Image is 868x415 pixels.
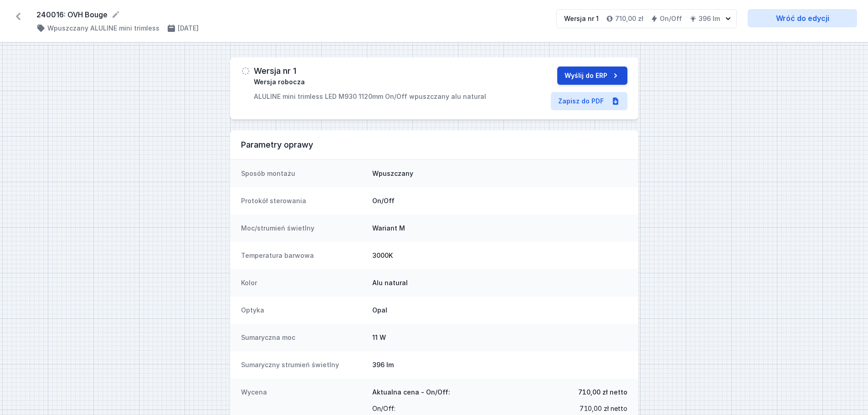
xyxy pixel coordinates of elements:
h4: 396 lm [699,14,720,23]
form: 240016: OVH Bouge [36,9,545,20]
button: Wersja nr 1710,00 złOn/Off396 lm [556,9,737,28]
h4: [DATE] [178,24,199,33]
button: Edytuj nazwę projektu [111,10,120,19]
a: Zapisz do PDF [551,92,627,110]
dd: Opal [372,306,627,315]
span: Aktualna cena - On/Off: [372,388,450,397]
dd: 3000K [372,251,627,260]
a: Wróć do edycji [748,9,857,27]
dt: Kolor [241,278,365,287]
span: On/Off : [372,402,395,415]
dd: Wpuszczany [372,169,627,178]
span: 710,00 zł netto [580,402,627,415]
dt: Sumaryczny strumień świetlny [241,360,365,369]
span: 710,00 zł netto [578,388,627,397]
dt: Wycena [241,388,365,415]
h4: On/Off [660,14,682,23]
img: draft.svg [241,67,250,76]
dd: Alu natural [372,278,627,287]
dt: Optyka [241,306,365,315]
dt: Moc/strumień świetlny [241,224,365,233]
dd: On/Off [372,196,627,205]
dt: Sposób montażu [241,169,365,178]
dt: Sumaryczna moc [241,333,365,342]
h4: Wpuszczany ALULINE mini trimless [47,24,159,33]
span: Wersja robocza [254,77,305,87]
dt: Temperatura barwowa [241,251,365,260]
h3: Wersja nr 1 [254,67,296,76]
h4: 710,00 zł [615,14,643,23]
h3: Parametry oprawy [241,139,627,150]
dd: 11 W [372,333,627,342]
p: ALULINE mini trimless LED M930 1120mm On/Off wpuszczany alu natural [254,92,486,101]
dd: Wariant M [372,224,627,233]
div: Wersja nr 1 [564,14,599,23]
dd: 396 lm [372,360,627,369]
dt: Protokół sterowania [241,196,365,205]
button: Wyślij do ERP [557,67,627,85]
